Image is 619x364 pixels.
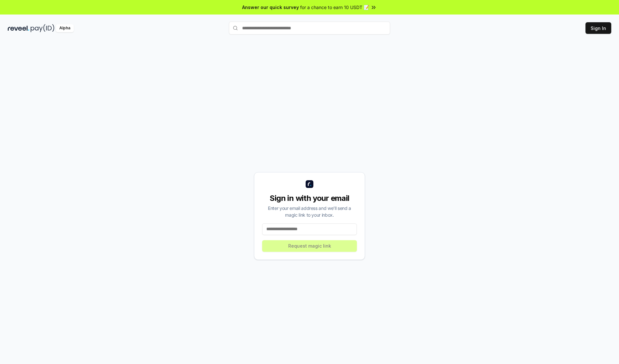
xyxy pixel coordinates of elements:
div: Sign in with your email [262,193,357,203]
div: Enter your email address and we’ll send a magic link to your inbox. [262,205,357,218]
button: Sign In [585,22,611,34]
div: Alpha [56,24,74,32]
span: Answer our quick survey [242,4,299,11]
img: pay_id [31,24,54,32]
img: reveel_dark [8,24,29,32]
span: for a chance to earn 10 USDT 📝 [300,4,369,11]
img: logo_small [306,180,313,188]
